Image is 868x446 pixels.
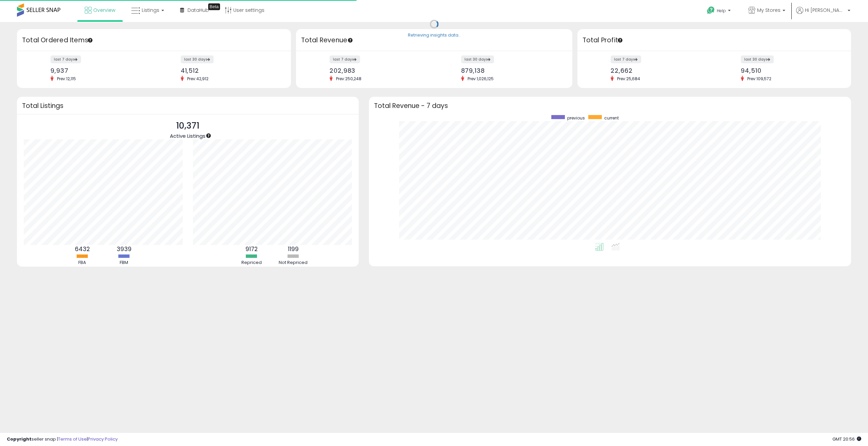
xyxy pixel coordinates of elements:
[757,7,781,14] span: My Stores
[22,36,286,45] h3: Total Ordered Items
[805,7,846,14] span: Hi [PERSON_NAME]
[583,36,846,45] h3: Total Profit
[273,260,314,266] div: Not Repriced
[408,32,460,39] div: Retrieving insights data..
[181,67,279,74] div: 41,512
[461,67,560,74] div: 879,138
[87,37,93,43] div: Tooltip anchor
[461,55,494,63] label: last 30 days
[741,67,839,74] div: 94,510
[170,132,205,139] span: Active Listings
[301,36,567,45] h3: Total Revenue
[93,7,115,14] span: Overview
[707,6,715,15] i: Get Help
[22,103,354,108] h3: Total Listings
[245,245,258,253] b: 9172
[104,260,144,266] div: FBM
[330,55,360,63] label: last 7 days
[617,37,623,43] div: Tooltip anchor
[208,3,220,10] div: Tooltip anchor
[611,67,709,74] div: 22,662
[347,37,353,43] div: Tooltip anchor
[205,133,212,139] div: Tooltip anchor
[62,260,103,266] div: FBA
[51,55,81,63] label: last 7 days
[51,67,149,74] div: 9,937
[288,245,299,253] b: 1199
[117,245,132,253] b: 3939
[188,7,209,14] span: DataHub
[333,76,365,82] span: Prev: 250,248
[374,103,846,108] h3: Total Revenue - 7 days
[604,115,619,121] span: current
[702,1,737,22] a: Help
[614,76,644,82] span: Prev: 25,684
[741,55,774,63] label: last 30 days
[142,7,159,14] span: Listings
[796,7,850,22] a: Hi [PERSON_NAME]
[181,55,214,63] label: last 30 days
[567,115,585,121] span: previous
[611,55,641,63] label: last 7 days
[170,119,205,132] p: 10,371
[184,76,212,82] span: Prev: 42,912
[231,260,272,266] div: Repriced
[717,8,726,14] span: Help
[75,245,90,253] b: 6432
[464,76,497,82] span: Prev: 1,026,125
[744,76,775,82] span: Prev: 109,572
[54,76,79,82] span: Prev: 12,115
[330,67,429,74] div: 202,983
